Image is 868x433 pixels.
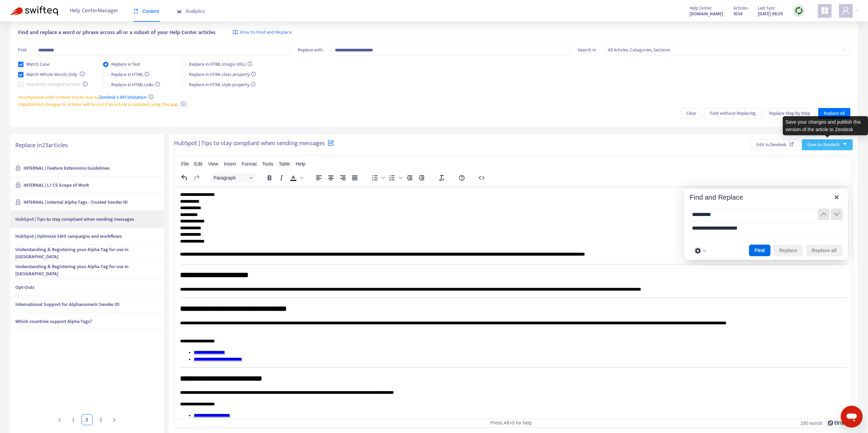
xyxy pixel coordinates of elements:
[24,198,128,206] strong: INTERNAL | Internal Alpha Tags - Trusted Sender ID
[841,406,863,428] iframe: Button to launch messaging window
[186,71,259,78] span: Replace in HTML class property
[828,420,845,426] a: Powered by Tiny
[400,420,622,426] div: Press Alt+0 for help
[10,6,58,16] img: Swifteq
[769,110,810,117] span: Replace Step By Step
[751,139,799,150] button: Edit in Zendesk
[149,94,153,99] span: info-circle
[349,173,361,183] button: Justify
[818,208,829,220] button: Previous
[5,5,672,233] body: Rich Text Area. Press ALT-0 for help.
[842,142,847,146] span: caret-down
[233,29,292,36] a: How to Find and Replace
[764,108,815,119] button: Replace Step By Step
[325,173,337,183] button: Align center
[18,46,27,54] span: Find
[608,45,846,55] span: All Articles, Categories, Sections
[95,415,106,425] a: 3
[109,414,120,425] button: right
[15,263,129,278] strong: Understanding & Registering your Alpha Tag for use in [GEOGRAPHIC_DATA]
[18,93,146,101] span: Incompatible with content blocks due to
[686,110,696,117] span: Clear
[208,161,218,167] span: View
[710,110,756,117] span: Find without Replacing
[99,93,146,101] a: Zendesk's API limitation
[807,141,840,149] span: Save to Zendesk
[824,110,845,117] span: Replace All
[802,139,853,150] button: Save to Zendeskcaret-down
[194,161,203,167] span: Edit
[842,6,850,15] span: user
[58,418,62,422] span: left
[758,10,783,18] strong: [DATE] 08:39
[15,199,21,205] span: lock
[288,173,305,183] div: Text color Black
[416,173,427,183] button: Increase indent
[749,245,771,256] button: Find
[54,414,65,425] button: left
[279,161,290,167] span: Table
[681,108,702,119] button: Clear
[181,161,189,167] span: File
[214,175,247,181] span: Paragraph
[733,10,742,18] strong: 1054
[15,283,34,291] strong: Opt-Outs
[795,6,803,15] img: sync.dc5367851b00ba804db3.png
[186,61,255,68] span: Replace in HTML Image URLs
[298,46,323,54] span: Replace with
[456,173,468,183] button: Help
[733,4,748,12] span: Articles
[82,415,92,425] a: 2
[240,29,292,36] span: How to Find and Replace
[692,246,709,256] button: Preferences
[578,46,596,54] span: Search in
[112,418,116,422] span: right
[15,246,129,261] strong: Understanding & Registering your Alpha Tag for use in [GEOGRAPHIC_DATA]
[831,208,842,220] button: Next
[177,9,205,14] span: Analytics
[15,182,21,188] span: lock
[436,173,447,183] button: Clear formatting
[108,81,163,89] span: Replace in HTML Links
[806,245,842,256] button: Replace all
[15,232,122,240] strong: HubSpot | Optimize SMS campaigns and workflows
[296,161,306,167] span: Help
[690,4,712,12] span: Help Center
[224,161,236,167] span: Insert
[24,71,80,78] span: Match Whole Words Only
[690,10,723,18] strong: [DOMAIN_NAME]
[80,72,85,76] span: info-circle
[386,173,403,183] div: Numbered list
[24,61,52,68] span: Match Case
[262,161,274,167] span: Tools
[313,173,325,183] button: Align left
[175,186,852,419] iframe: Rich Text Area
[109,414,120,425] li: Next Page
[186,81,258,89] span: Replace in HTML style property
[15,215,134,223] strong: HubSpot | Tips to stay compliant when sending messages
[181,102,186,106] span: info-circle
[264,173,275,183] button: Bold
[821,6,829,15] span: appstore
[24,181,89,189] strong: INTERNAL | L1 CS Scope of Work
[211,173,255,183] button: Block Paragraph
[174,139,334,148] h5: HubSpot | Tips to stay compliant when sending messages
[241,161,256,167] span: Format
[134,9,138,14] span: book
[15,165,21,171] span: lock
[70,4,118,17] span: Help Center Manager
[18,100,179,108] span: Unpublished changes to articles will be lost if an article is updated using this app.
[705,108,761,119] button: Find without Replacing
[233,30,238,35] img: image-link
[337,173,349,183] button: Align right
[404,173,415,183] button: Decrease indent
[134,9,159,14] span: Content
[15,300,119,308] strong: International Support for Alphanumeric Sender ID
[18,29,216,37] span: Find and replace a word or phrase across all or a subset of your Help Center articles
[773,245,803,256] button: Replace
[83,82,88,87] span: info-circle
[68,414,79,425] li: 1
[177,9,182,14] span: area-chart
